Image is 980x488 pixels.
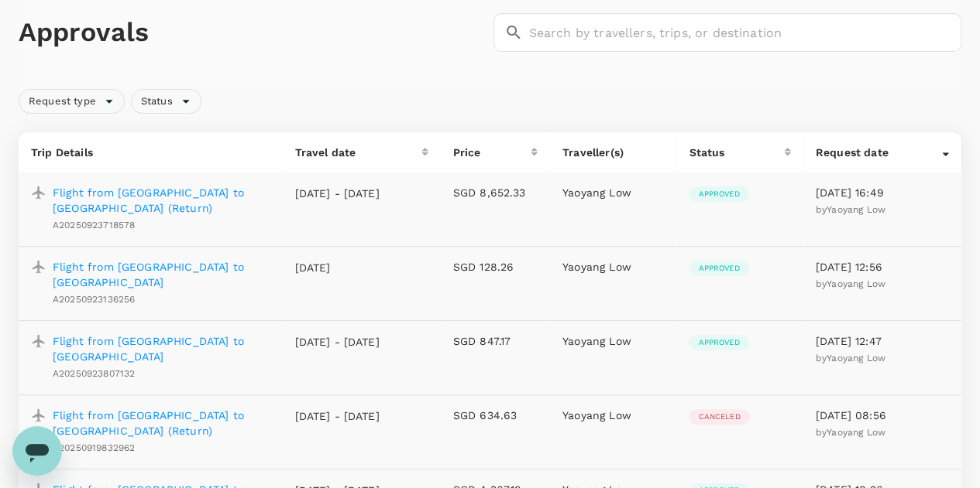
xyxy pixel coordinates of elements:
p: SGD 847.17 [453,333,538,349]
div: Status [689,145,783,160]
span: by [816,427,885,438]
span: Request type [19,94,105,109]
p: Yaoyang Low [562,185,664,200]
input: Search by travellers, trips, or destination [529,13,962,52]
div: Request date [816,145,942,160]
span: Approved [689,337,748,348]
span: Yaoyang Low [827,278,885,289]
span: by [816,353,885,363]
span: Approved [689,263,748,274]
span: A20250923136256 [53,294,135,305]
span: A20250923718578 [53,220,135,230]
span: Canceled [689,411,749,422]
span: A20250923807132 [53,368,135,379]
a: Flight from [GEOGRAPHIC_DATA] to [GEOGRAPHIC_DATA] [53,333,270,364]
p: [DATE] 16:49 [816,185,949,200]
p: Yaoyang Low [562,333,664,349]
div: Travel date [294,145,421,160]
iframe: Button to launch messaging window [12,426,62,476]
span: Approved [689,189,748,200]
a: Flight from [GEOGRAPHIC_DATA] to [GEOGRAPHIC_DATA] (Return) [53,408,270,439]
p: [DATE] - [DATE] [294,186,380,201]
span: by [816,204,885,215]
p: SGD 8,652.33 [453,185,538,200]
h1: Approvals [19,16,487,49]
span: Yaoyang Low [827,353,885,363]
p: [DATE] 08:56 [816,408,949,423]
p: Traveller(s) [562,145,664,160]
p: Yaoyang Low [562,259,664,275]
span: Yaoyang Low [827,427,885,438]
span: by [816,278,885,289]
p: Yaoyang Low [562,408,664,423]
div: Request type [19,89,125,114]
div: Status [131,89,201,114]
div: Price [453,145,531,160]
p: [DATE] - [DATE] [294,408,380,424]
p: [DATE] 12:56 [816,259,949,275]
p: [DATE] 12:47 [816,333,949,349]
a: Flight from [GEOGRAPHIC_DATA] to [GEOGRAPHIC_DATA] (Return) [53,185,270,216]
p: [DATE] - [DATE] [294,334,380,350]
span: Status [132,94,182,109]
p: [DATE] [294,260,380,275]
a: Flight from [GEOGRAPHIC_DATA] to [GEOGRAPHIC_DATA] [53,259,270,290]
span: A20250919832962 [53,442,135,453]
p: SGD 634.63 [453,408,538,423]
span: Yaoyang Low [827,204,885,215]
p: SGD 128.26 [453,259,538,275]
p: Trip Details [31,145,270,160]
